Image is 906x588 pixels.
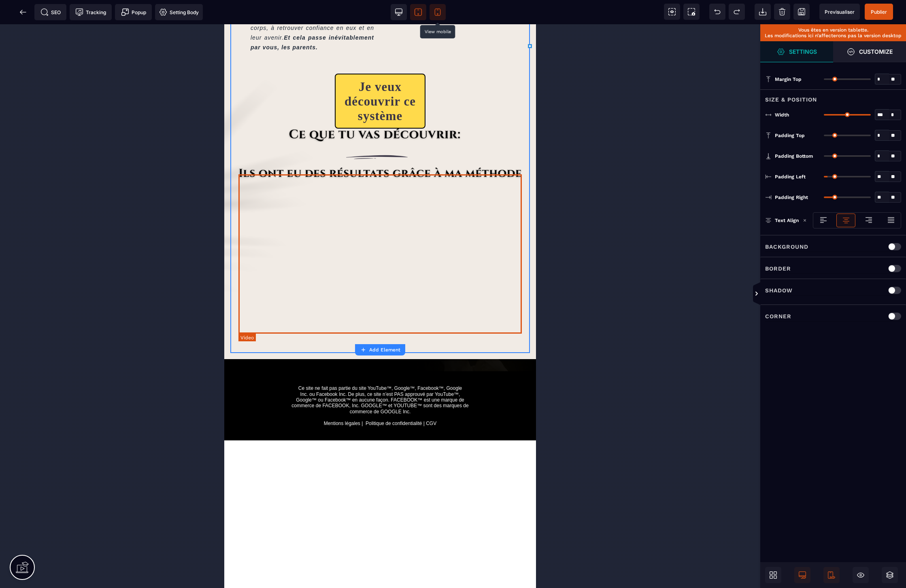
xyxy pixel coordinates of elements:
[760,89,906,104] div: Size & Position
[355,344,405,355] button: Add Element
[765,567,781,583] span: Open Blocks
[825,9,855,15] span: Previsualiser
[789,49,817,55] strong: Settings
[683,4,700,20] span: Screenshot
[823,567,840,583] span: Mobile Only
[111,49,201,104] button: Je veux découvrir ce système
[775,76,802,82] span: Margin Top
[819,4,860,20] span: Preview
[14,142,298,157] img: e33c01055286d190eb9bc38f67645637_Ils_ont_eu_des_r%C3%A9sultats_gr%C3%A2ce_%C3%A0_ma_m%C3%A9thode_...
[775,132,805,139] span: Padding Top
[803,218,807,222] img: loading
[775,112,789,118] span: Width
[664,4,680,20] span: View components
[760,41,833,62] span: Settings
[882,567,898,583] span: Open Layers
[833,41,906,62] span: Open Style Manager
[40,8,61,16] span: SEO
[764,33,902,38] p: Les modifications ici n’affecterons pas la version desktop
[26,104,285,118] img: f8636147bfda1fd022e1d76bfd7628a5_ce_que_tu_vas_decouvrir_2.png
[775,194,808,201] span: Padding Right
[369,347,400,353] strong: Add Element
[765,286,793,295] p: Shadow
[26,10,152,26] b: Et cela passe inévitablement par vous, les parents.
[40,359,271,404] text: Ce site ne fait pas partie du site YouTube™, Google™, Facebook™, Google Inc. ou Facebook Inc. De ...
[871,9,887,15] span: Publier
[765,311,791,321] p: Corner
[764,27,902,33] p: Vous êtes en version tablette.
[121,8,146,16] span: Popup
[853,567,869,583] span: Hide/Show Block
[75,8,106,16] span: Tracking
[765,242,808,252] p: Background
[765,264,791,273] p: Border
[765,216,799,224] p: Text Align
[859,49,893,55] strong: Customize
[14,125,298,140] img: 22cb71c7f26e2941395524cacad8b909_trait.png
[794,567,810,583] span: Desktop Only
[159,8,199,16] span: Setting Body
[775,153,813,159] span: Padding Bottom
[775,173,806,180] span: Padding Left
